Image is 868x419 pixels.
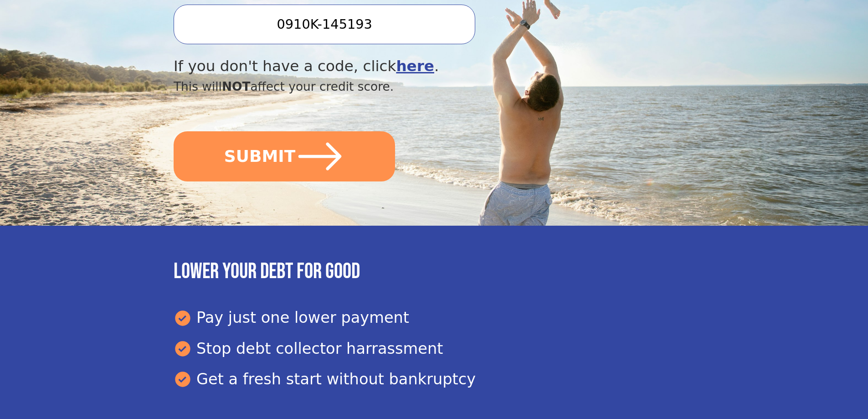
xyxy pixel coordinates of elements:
[174,78,616,96] div: This will affect your credit score.
[174,55,616,78] div: If you don't have a code, click .
[174,337,694,360] div: Stop debt collector harrassment
[174,131,395,181] button: SUBMIT
[396,57,434,75] a: here
[222,79,251,93] span: NOT
[174,368,694,391] div: Get a fresh start without bankruptcy
[174,5,475,44] input: Enter your Offer Code:
[174,259,694,285] h3: Lower your debt for good
[174,306,694,329] div: Pay just one lower payment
